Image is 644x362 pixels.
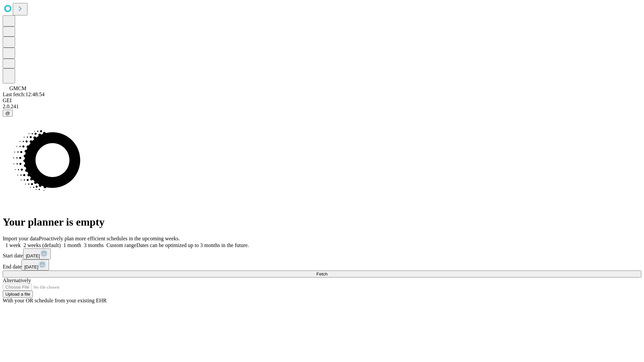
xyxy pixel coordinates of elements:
[316,271,327,277] span: Fetch
[63,242,81,248] span: 1 month
[3,110,13,117] button: @
[39,236,180,241] span: Proactively plan more efficient schedules in the upcoming weeks.
[23,248,51,259] button: [DATE]
[5,111,10,116] span: @
[84,242,104,248] span: 3 months
[3,259,641,270] div: End date
[137,242,249,248] span: Dates can be optimized up to 3 months in the future.
[3,216,641,228] h1: Your planner is empty
[3,298,107,303] span: With your OR schedule from your existing EHR
[5,242,21,248] span: 1 week
[3,278,31,283] span: Alternatively
[3,92,45,97] span: Last fetch: 12:48:54
[3,291,33,298] button: Upload a file
[24,264,38,269] span: [DATE]
[3,236,39,241] span: Import your data
[3,98,641,104] div: GEI
[3,104,641,110] div: 2.0.241
[106,242,136,248] span: Custom range
[26,253,40,258] span: [DATE]
[21,259,49,270] button: [DATE]
[3,248,641,259] div: Start date
[3,270,641,278] button: Fetch
[9,85,26,91] span: GMCM
[23,242,61,248] span: 2 weeks (default)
